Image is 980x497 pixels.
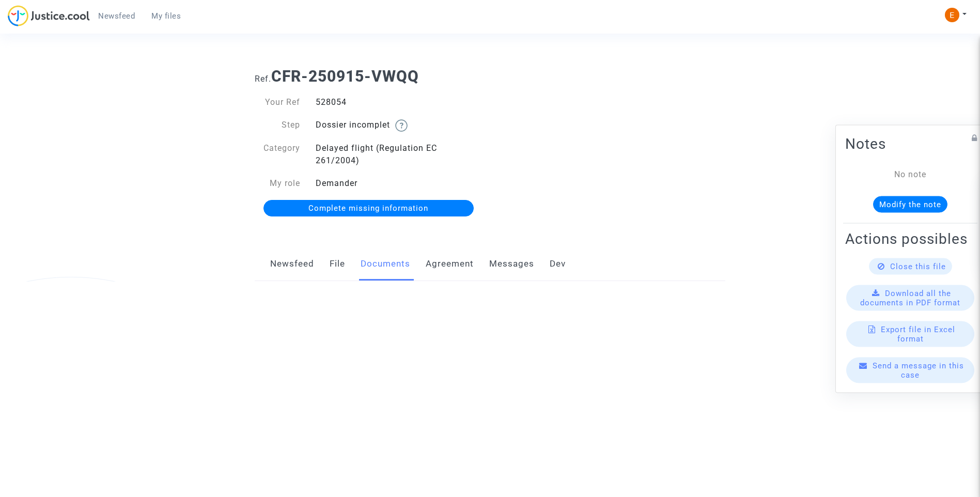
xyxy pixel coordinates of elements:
span: Close this file [890,262,946,271]
a: Newsfeed [90,8,143,24]
span: Newsfeed [98,11,135,21]
a: Agreement [426,247,474,281]
a: My files [143,8,189,24]
img: ACg8ocIeiFvHKe4dA5oeRFd_CiCnuxWUEc1A2wYhRJE3TTWt=s96-c [945,8,959,22]
a: Messages [489,247,534,281]
h2: Notes [845,135,975,153]
span: Complete missing information [308,204,428,213]
div: Dossier incomplet [308,119,490,132]
div: Delayed flight (Regulation EC 261/2004) [308,142,490,167]
div: No note [861,168,960,181]
div: Category [247,142,308,167]
a: Documents [361,247,410,281]
a: Newsfeed [270,247,314,281]
div: Your Ref [247,96,308,108]
a: Dev [550,247,566,281]
a: File [330,247,345,281]
div: My role [247,177,308,190]
button: Modify the note [873,196,947,213]
div: Demander [308,177,490,190]
img: help.svg [395,119,408,132]
img: jc-logo.svg [8,5,90,26]
div: Step [247,119,308,132]
div: 528054 [308,96,490,108]
span: Ref. [255,74,271,84]
span: My files [151,11,181,21]
b: CFR-250915-VWQQ [271,67,419,85]
h2: Actions possibles [845,230,975,248]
